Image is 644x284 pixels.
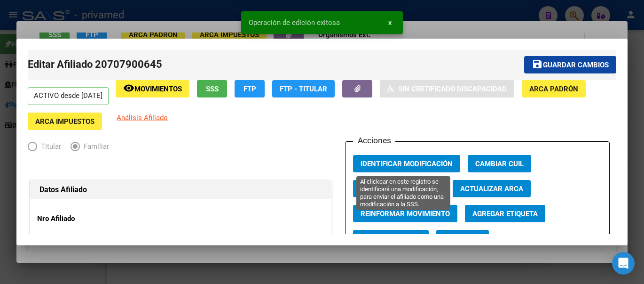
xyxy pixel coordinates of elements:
[235,80,265,97] button: FTP
[197,80,227,97] button: SSS
[37,141,61,152] span: Titular
[28,58,162,70] span: Editar Afiliado 20707900645
[249,18,340,27] span: Operación de edición exitosa
[353,134,395,146] h3: Acciones
[39,184,322,195] h1: Datos Afiliado
[28,113,102,130] button: ARCA Impuestos
[398,85,507,93] span: Sin Certificado Discapacidad
[206,85,219,93] span: SSS
[472,210,538,218] span: Agregar Etiqueta
[123,82,134,94] mat-icon: remove_red_eye
[465,205,545,222] button: Agregar Etiqueta
[475,160,524,168] span: Cambiar CUIL
[381,14,399,31] button: x
[116,80,189,97] button: Movimientos
[134,85,182,93] span: Movimientos
[453,180,531,197] button: Actualizar ARCA
[243,85,256,93] span: FTP
[468,155,531,172] button: Cambiar CUIL
[380,80,514,97] button: Sin Certificado Discapacidad
[280,85,327,93] span: FTP - Titular
[35,117,94,126] span: ARCA Impuestos
[543,61,609,69] span: Guardar cambios
[522,80,586,97] button: ARCA Padrón
[361,210,450,218] span: Reinformar Movimiento
[353,155,460,172] button: Identificar Modificación
[436,230,489,247] button: Categoria
[361,160,453,168] span: Identificar Modificación
[612,252,635,275] div: Open Intercom Messenger
[529,85,578,93] span: ARCA Padrón
[353,205,457,222] button: Reinformar Movimiento
[388,18,392,27] span: x
[117,114,168,122] span: Análisis Afiliado
[272,80,335,97] button: FTP - Titular
[460,185,523,193] span: Actualizar ARCA
[353,230,429,247] button: Vencimiento PMI
[532,58,543,70] mat-icon: save
[80,141,109,152] span: Familiar
[361,185,438,193] span: Agregar Movimiento
[37,213,123,224] p: Nro Afiliado
[28,87,109,105] p: ACTIVO desde [DATE]
[353,180,445,197] button: Agregar Movimiento
[28,144,118,153] mat-radio-group: Elija una opción
[524,56,616,73] button: Guardar cambios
